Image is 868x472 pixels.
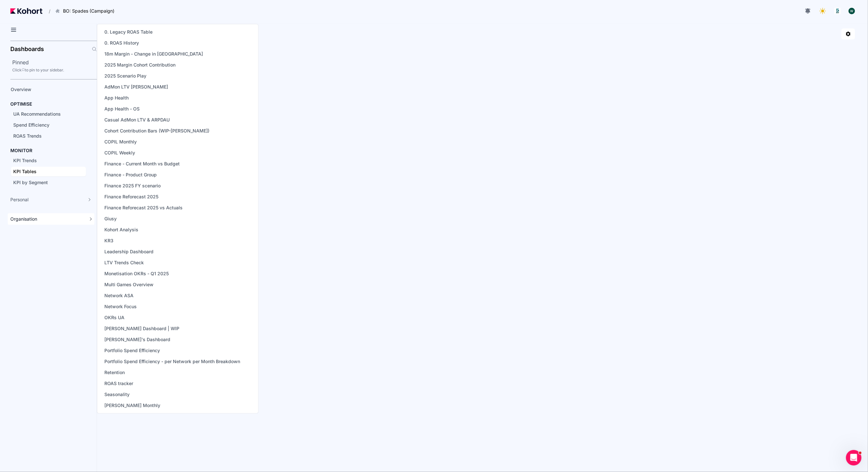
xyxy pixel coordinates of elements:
[104,117,170,123] span: Casual AdMon LTV & ARPDAU
[102,280,155,289] a: Multi Games Overview
[11,109,86,119] a: UA Recommendations
[102,159,182,168] a: Finance - Current Month vs Budget
[102,357,242,366] a: Portfolio Spend Efficiency - per Network per Month Breakdown
[104,73,146,79] span: 2025 Scenario Play
[11,87,31,92] span: Overview
[102,236,115,245] a: KR3
[104,292,133,299] span: Network ASA
[102,346,162,355] a: Portfolio Spend Efficiency
[13,111,61,117] span: UA Recommendations
[104,128,209,134] span: Cohort Contribution Bars (WIP-[PERSON_NAME])
[104,259,144,266] span: LTV Trends Check
[102,181,163,190] a: Finance 2025 FY scenario
[104,95,129,101] span: App Health
[11,131,86,141] a: ROAS Trends
[104,391,130,398] span: Seasonality
[10,216,37,222] span: Organisation
[104,183,161,189] span: Finance 2025 FY scenario
[102,335,172,344] a: [PERSON_NAME]'s Dashboard
[104,172,157,178] span: Finance - Product Group
[102,258,146,267] a: LTV Trends Check
[104,84,168,90] span: AdMon LTV [PERSON_NAME]
[102,49,205,58] a: 18m Margin - Change in [GEOGRAPHIC_DATA]
[102,126,211,135] a: Cohort Contribution Bars (WIP-[PERSON_NAME])
[11,167,86,176] a: KPI Tables
[102,192,160,201] a: Finance Reforecast 2025
[104,215,117,222] span: Giusy
[104,51,203,57] span: 18m Margin - Change in [GEOGRAPHIC_DATA]
[102,302,139,311] a: Network Focus
[102,115,172,124] a: Casual AdMon LTV & ARPDAU
[44,8,50,15] span: /
[104,106,140,112] span: App Health - OS
[104,62,175,68] span: 2025 Margin Cohort Contribution
[104,205,183,211] span: Finance Reforecast 2025 vs Actuals
[104,150,135,156] span: COPIL Weekly
[102,38,141,47] a: 0. ROAS History
[10,8,42,14] img: Kohort logo
[12,58,97,66] h2: Pinned
[104,161,180,167] span: Finance - Current Month vs Budget
[102,324,181,333] a: [PERSON_NAME] Dashboard | WIP
[102,148,137,157] a: COPIL Weekly
[104,402,160,409] span: [PERSON_NAME] Monthly
[10,147,32,154] h4: MONITOR
[104,336,170,343] span: [PERSON_NAME]'s Dashboard
[104,40,139,46] span: 0. ROAS History
[102,93,131,102] a: App Health
[8,85,86,94] a: Overview
[10,101,32,107] h4: OPTIMISE
[102,313,126,322] a: OKRs UA
[104,139,137,145] span: COPIL Monthly
[104,369,125,376] span: Retention
[104,325,179,332] span: [PERSON_NAME] Dashboard | WIP
[104,347,160,354] span: Portfolio Spend Efficiency
[63,8,114,14] span: BO: Spades (Campaign)
[13,122,49,128] span: Spend Efficiency
[102,82,170,91] a: AdMon LTV [PERSON_NAME]
[104,314,124,321] span: OKRs UA
[104,380,133,387] span: ROAS tracker
[102,291,135,300] a: Network ASA
[102,214,119,223] a: Giusy
[102,390,132,399] a: Seasonality
[102,269,171,278] a: Monetisation OKRs - Q1 2025
[13,158,37,163] span: KPI Trends
[104,270,169,277] span: Monetisation OKRs - Q1 2025
[102,170,159,179] a: Finance - Product Group
[102,225,140,234] a: Kohort Analysis
[10,196,28,203] span: Personal
[104,303,137,310] span: Network Focus
[102,137,139,146] a: COPIL Monthly
[104,29,153,35] span: 0. Legacy ROAS Table
[104,358,240,365] span: Portfolio Spend Efficiency - per Network per Month Breakdown
[102,203,185,212] a: Finance Reforecast 2025 vs Actuals
[834,8,841,14] img: logo_logo_images_1_20240607072359498299_20240828135028712857.jpeg
[13,133,42,139] span: ROAS Trends
[104,237,113,244] span: KR3
[102,401,162,410] a: [PERSON_NAME] Monthly
[102,104,142,113] a: App Health - OS
[102,71,148,80] a: 2025 Scenario Play
[102,368,127,377] a: Retention
[11,156,86,165] a: KPI Trends
[102,27,154,37] a: 0. Legacy ROAS Table
[104,281,153,288] span: Multi Games Overview
[13,169,37,174] span: KPI Tables
[11,120,86,130] a: Spend Efficiency
[104,194,158,200] span: Finance Reforecast 2025
[104,226,138,233] span: Kohort Analysis
[52,5,121,16] button: BO: Spades (Campaign)
[102,379,135,388] a: ROAS tracker
[846,450,862,466] iframe: Intercom live chat
[12,68,97,73] div: Click to pin to your sidebar.
[104,248,153,255] span: Leadership Dashboard
[11,178,86,187] a: KPI by Segment
[10,46,44,52] h2: Dashboards
[102,60,177,69] a: 2025 Margin Cohort Contribution
[102,247,155,256] a: Leadership Dashboard
[13,180,48,185] span: KPI by Segment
